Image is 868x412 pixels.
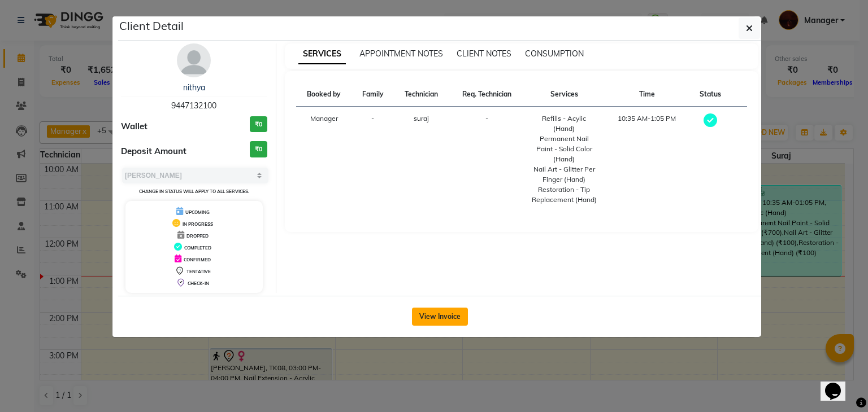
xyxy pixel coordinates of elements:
[525,49,584,59] span: CONSUMPTION
[359,49,443,59] span: APPOINTMENT NOTES
[177,43,211,77] img: avatar
[531,185,597,205] div: Restoration - Tip Replacement (Hand)
[298,44,346,64] span: SERVICES
[449,107,524,212] td: -
[188,280,209,286] span: CHECK-IN
[183,221,213,227] span: IN PROGRESS
[449,82,524,107] th: Req. Technician
[185,209,210,215] span: UPCOMING
[186,269,211,274] span: TENTATIVE
[457,49,511,59] span: CLIENT NOTES
[186,233,209,239] span: DROPPED
[352,107,394,212] td: -
[171,100,216,111] span: 9447132100
[689,82,731,107] th: Status
[412,308,468,326] button: View Invoice
[121,120,147,133] span: Wallet
[531,164,597,185] div: Nail Art - Glitter Per Finger (Hand)
[119,17,184,34] h5: Client Detail
[250,141,267,157] h3: ₹0
[604,82,689,107] th: Time
[296,107,353,212] td: Manager
[531,134,597,164] div: Permanent Nail Paint - Solid Color (Hand)
[524,82,604,107] th: Services
[352,82,394,107] th: Family
[139,189,249,194] small: Change in status will apply to all services.
[250,116,267,133] h3: ₹0
[121,145,186,158] span: Deposit Amount
[821,367,857,401] iframe: chat widget
[414,114,429,122] span: suraj
[184,245,211,251] span: COMPLETED
[394,82,449,107] th: Technician
[604,107,689,212] td: 10:35 AM-1:05 PM
[184,257,211,262] span: CONFIRMED
[183,82,205,93] a: nithya
[296,82,353,107] th: Booked by
[531,113,597,134] div: Refills - Acylic (Hand)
